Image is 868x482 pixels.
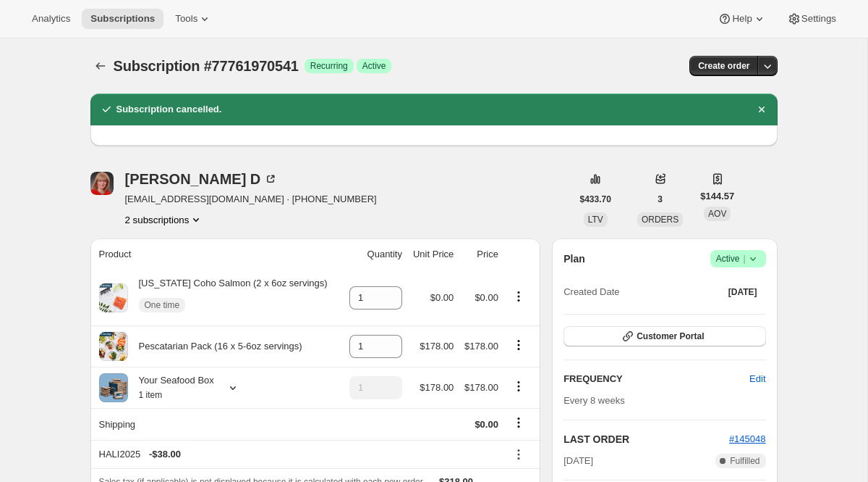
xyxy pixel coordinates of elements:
span: Active [716,252,760,266]
span: Fulfilled [730,455,759,467]
th: Price [458,238,503,270]
img: product img [99,332,128,361]
span: $144.57 [700,189,734,204]
div: Your Seafood Box [128,373,214,402]
span: Active [362,60,386,72]
button: Product actions [125,212,204,227]
span: $178.00 [464,341,498,352]
span: - $38.00 [149,447,181,462]
img: product img [99,373,128,402]
th: Shipping [90,408,343,440]
button: 3 [649,189,671,209]
button: Subscriptions [82,9,163,29]
span: [DATE] [563,454,593,468]
span: LTV [588,215,603,225]
img: product img [99,283,128,312]
span: $0.00 [475,292,498,303]
h2: Plan [563,252,585,266]
span: $433.70 [580,194,611,205]
span: Help [732,13,752,25]
h2: FREQUENCY [563,372,749,386]
th: Quantity [342,238,407,270]
div: [PERSON_NAME] D [125,172,278,186]
span: Subscriptions [90,13,155,25]
th: Unit Price [407,238,458,270]
span: Settings [801,13,836,25]
div: HALI2025 [99,447,498,462]
button: Product actions [507,337,530,353]
span: | [743,253,745,265]
span: [EMAIL_ADDRESS][DOMAIN_NAME] · [PHONE_NUMBER] [125,192,377,207]
button: Shipping actions [507,415,530,431]
span: One time [145,299,180,311]
span: 3 [658,194,663,205]
span: $178.00 [420,341,454,352]
span: Create order [698,60,749,72]
span: Miranda D [90,172,114,195]
h2: Subscription cancelled. [116,102,222,117]
button: Help [709,9,775,29]
span: Tools [175,13,197,25]
th: Product [90,238,343,270]
span: Analytics [32,13,70,25]
span: $178.00 [420,382,454,393]
span: Every 8 weeks [563,395,625,406]
span: $178.00 [464,382,498,393]
span: Recurring [310,60,348,72]
button: Analytics [23,9,79,29]
span: Customer Portal [637,331,704,342]
span: Created Date [563,285,619,299]
button: $433.70 [571,189,620,209]
h2: LAST ORDER [563,432,729,446]
button: [DATE] [720,282,766,302]
div: Pescatarian Pack (16 x 5-6oz servings) [128,339,302,354]
span: Subscription #77761970541 [114,58,299,74]
button: Settings [778,9,845,29]
span: ORDERS [642,215,678,225]
button: Dismiss notification [752,99,772,120]
span: $0.00 [430,292,454,303]
button: #145048 [729,432,766,446]
div: [US_STATE] Coho Salmon (2 x 6oz servings) [128,276,328,320]
button: Product actions [507,288,530,304]
button: Customer Portal [563,326,765,346]
span: $0.00 [475,419,498,430]
button: Tools [166,9,221,29]
span: Edit [749,372,765,386]
button: Product actions [507,378,530,394]
small: 1 item [139,390,163,400]
button: Edit [741,367,774,391]
button: Subscriptions [90,56,111,76]
a: #145048 [729,433,766,444]
span: AOV [708,209,726,219]
span: [DATE] [728,286,757,298]
button: Create order [689,56,758,76]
